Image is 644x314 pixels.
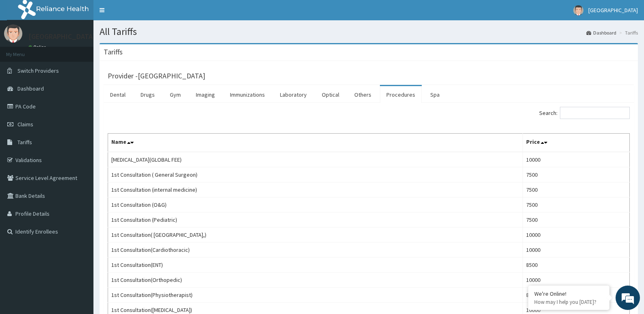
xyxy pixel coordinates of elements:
a: Immunizations [223,86,271,103]
a: Drugs [134,86,161,103]
p: [GEOGRAPHIC_DATA] [28,33,95,40]
td: 1st Consultation(Physiotherapist) [108,288,523,303]
div: We're Online! [534,290,603,297]
td: 1st Consultation (Pediatric) [108,212,523,227]
td: 1st Consultation(ENT) [108,258,523,273]
img: User Image [573,5,583,15]
td: 10000 [523,227,629,243]
a: Optical [315,86,346,103]
th: Price [523,134,629,152]
label: Search: [539,107,630,119]
td: 8500 [523,288,629,303]
span: Switch Providers [17,67,59,74]
input: Search: [560,107,630,119]
td: 7500 [523,197,629,212]
a: Dental [104,86,132,103]
td: 7500 [523,182,629,197]
img: User Image [4,24,22,43]
a: Procedures [380,86,422,103]
td: 1st Consultation (internal medicine) [108,182,523,197]
td: 1st Consultation (O&G) [108,197,523,212]
td: 10000 [523,152,629,167]
span: [GEOGRAPHIC_DATA] [588,6,638,14]
span: Tariffs [17,139,32,146]
a: Imaging [189,86,221,103]
td: [MEDICAL_DATA](GLOBAL FEE) [108,152,523,167]
li: Tariffs [617,29,638,36]
a: Laboratory [273,86,313,103]
td: 8500 [523,258,629,273]
td: 7500 [523,167,629,182]
span: Dashboard [17,85,44,92]
a: Spa [424,86,446,103]
td: 10000 [523,243,629,258]
td: 10000 [523,273,629,288]
h1: All Tariffs [100,26,638,37]
p: How may I help you today? [534,299,603,305]
a: Gym [163,86,187,103]
td: 1st Consultation( [GEOGRAPHIC_DATA],) [108,227,523,243]
h3: Provider - [GEOGRAPHIC_DATA] [108,72,205,80]
td: 1st Consultation(Orthopedic) [108,273,523,288]
th: Name [108,134,523,152]
a: Others [348,86,378,103]
span: Claims [17,121,33,128]
td: 1st Consultation ( General Surgeon) [108,167,523,182]
a: Online [28,44,48,50]
a: Dashboard [586,29,616,36]
h3: Tariffs [104,48,123,56]
td: 1st Consultation(Cardiothoracic) [108,243,523,258]
td: 7500 [523,212,629,227]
